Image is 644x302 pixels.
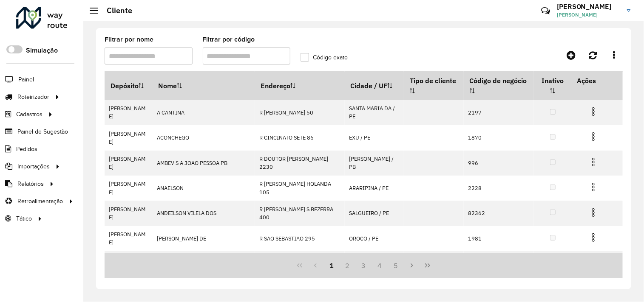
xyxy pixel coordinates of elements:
th: Nome [152,72,255,100]
td: ANAELSON [152,176,255,201]
span: Painel de Sugestão [17,127,68,136]
span: Painel [18,75,34,84]
span: Retroalimentação [17,197,63,206]
td: ARARIPINA / PE [345,176,404,201]
th: Ações [571,72,622,89]
th: Inativo [534,72,571,100]
td: [PERSON_NAME] [105,226,152,251]
td: [PERSON_NAME] [105,100,152,125]
th: Cidade / UF [345,72,404,100]
td: AMBEV S A JOAO PESSOA PB [152,151,255,176]
button: 4 [372,257,388,274]
span: Tático [16,214,32,223]
td: ARARIPE BEBIDAS [152,251,255,276]
td: 996 [464,151,534,176]
span: Roteirizador [17,92,49,101]
th: Endereço [255,72,344,100]
td: [PERSON_NAME] [105,201,152,226]
td: A CANTINA [152,100,255,125]
td: 82362 [464,201,534,226]
td: [PERSON_NAME] [105,251,152,276]
td: [PERSON_NAME] [105,151,152,176]
div: Críticas? Dúvidas? Elogios? Sugestões? Entre em contato conosco! [440,3,528,25]
span: Relatórios [17,179,44,188]
button: 2 [340,257,356,274]
th: Tipo de cliente [404,72,464,100]
button: 1 [323,257,340,274]
h3: [PERSON_NAME] [557,3,621,11]
button: Next Page [404,257,420,274]
td: 2228 [464,176,534,201]
td: EXU / PE [345,125,404,150]
button: Last Page [420,257,436,274]
td: [PERSON_NAME] / PB [345,151,404,176]
td: R DOUTOR [PERSON_NAME] 2230 [255,151,344,176]
span: Pedidos [16,145,37,154]
h2: Cliente [98,6,132,15]
td: R [PERSON_NAME] 55 [255,251,344,276]
td: R SAO SEBASTIAO 295 [255,226,344,251]
td: R [PERSON_NAME] HOLANDA 105 [255,176,344,201]
td: R CINCINATO SETE 86 [255,125,344,150]
td: SALGUEIRO / PE [345,201,404,226]
td: 4783 [464,251,534,276]
td: R [PERSON_NAME] 50 [255,100,344,125]
td: [PERSON_NAME] [105,176,152,201]
td: ANDEILSON VILELA DOS [152,201,255,226]
a: Contato Rápido [536,2,555,20]
td: OROCO / PE [345,226,404,251]
td: [PERSON_NAME] DE [152,226,255,251]
td: 2197 [464,100,534,125]
label: Filtrar por nome [105,34,153,45]
label: Código exato [301,53,348,62]
span: Cadastros [16,110,43,119]
label: Simulação [26,45,58,56]
td: ARARIPINA / PE [345,251,404,276]
td: [PERSON_NAME] [105,125,152,150]
span: [PERSON_NAME] [557,11,621,19]
th: Código de negócio [464,72,534,100]
button: 3 [356,257,372,274]
td: 1981 [464,226,534,251]
span: Importações [17,162,50,171]
button: 5 [388,257,404,274]
th: Depósito [105,72,152,100]
td: ACONCHEGO [152,125,255,150]
td: 1870 [464,125,534,150]
td: SANTA MARIA DA / PE [345,100,404,125]
label: Filtrar por código [203,34,255,45]
td: R [PERSON_NAME] S BEZERRA 400 [255,201,344,226]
